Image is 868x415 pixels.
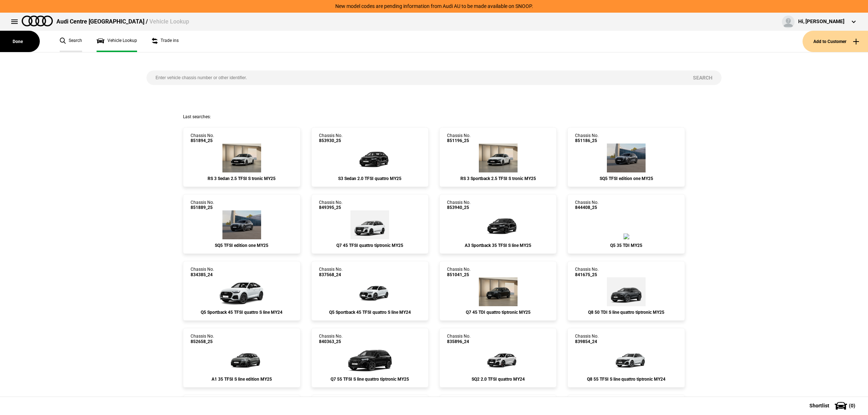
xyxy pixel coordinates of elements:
[149,18,189,25] span: Vehicle Lookup
[319,243,421,248] div: Q7 45 TFSI quattro tiptronic MY25
[447,339,471,344] span: 835896_24
[447,176,549,181] div: RS 3 Sportback 2.5 TFSI S tronic MY25
[447,310,549,315] div: Q7 45 TDI quattro tiptronic MY25
[575,133,599,144] div: Chassis No.
[319,267,342,277] div: Chassis No.
[575,176,677,181] div: SQ5 TFSI edition one MY25
[607,144,646,172] img: Audi_GUBS5Y_25LE_GX_6Y6Y_PAH_6FJ_53D_(Nadin:_53D_6FJ_C56_PAH)_ext.png
[319,176,421,181] div: S3 Sedan 2.0 TFSI quattro MY25
[319,334,342,344] div: Chassis No.
[605,344,648,373] img: Audi_4MT0X2_24_EI_2Y2Y_MP_PAH_3S2_(Nadin:_3S2_6FJ_C87_PAH_YJZ)_ext.png
[348,144,392,172] img: Audi_8YMS5Y_25_EI_0E0E_6FA_C2T_0P6_4ZP_WXD_PYH_4GF_PG6_(Nadin:_0P6_4GF_4ZP_6FA_C2T_C56_PG6_PYH_S7...
[216,277,267,306] img: Audi_FYTC3Y_24_EI_2Y2Y_4ZD_(Nadin:_4ZD_6FJ_C50_WQS)_ext.png
[799,397,868,415] button: Shortlist(0)
[607,277,646,306] img: Audi_4MT0N2_25_EI_6Y6Y_PAH_3S2_6FJ_(Nadin:_3S2_6FJ_C90_PAH)_ext.png
[624,234,629,239] img: Audi_FYGBJG_25_YM_A2A2__(Nadin:_C52)_ext.png
[97,31,137,52] a: Vehicle Lookup
[191,243,293,248] div: SQ5 TFSI edition one MY25
[575,138,599,143] span: 851186_25
[191,339,214,344] span: 852658_25
[479,277,518,306] img: Audi_4MQAB2_25_MP_0E0E_3FU_WA9_PAH_F72_(Nadin:_3FU_C95_F72_PAH_WA9)_ext.png
[575,339,599,344] span: 839854_24
[684,70,722,85] button: Search
[152,31,179,52] a: Trade ins
[319,133,342,144] div: Chassis No.
[191,272,214,277] span: 834385_24
[798,18,844,25] div: Hi, [PERSON_NAME]
[146,70,684,85] input: Enter vehicle chassis number or other identifier.
[22,16,53,26] img: audi.png
[191,176,293,181] div: RS 3 Sedan 2.5 TFSI S tronic MY25
[319,205,342,210] span: 849395_25
[191,205,214,210] span: 851889_25
[319,200,342,210] div: Chassis No.
[191,267,214,277] div: Chassis No.
[849,403,855,408] span: ( 0 )
[575,272,599,277] span: 841675_25
[809,403,829,408] span: Shortlist
[575,377,677,382] div: Q8 55 TFSI S line quattro tiptronic MY24
[575,334,599,344] div: Chassis No.
[319,272,342,277] span: 837568_24
[344,344,396,373] img: Audi_4MQCX2_25_EI_0E0E_MP_WC7_(Nadin:_54K_C90_PAH_S37_S9S_WC7)_ext.png
[447,267,471,277] div: Chassis No.
[183,114,211,119] span: Last searches:
[447,272,471,277] span: 851041_25
[447,205,471,210] span: 853940_25
[222,144,261,172] img: Audi_8YMRWY_25_QH_Z9Z9_5MB_64U_(Nadin:_5MB_64U_C48)_ext.png
[222,210,261,239] img: Audi_GUBS5Y_25LE_GX_6Y6Y_PAH_6FJ_53D_(Nadin:_53D_6FJ_C56_PAH)_ext.png
[575,205,599,210] span: 844408_25
[191,377,293,382] div: A1 35 TFSI S line edition MY25
[191,200,214,210] div: Chassis No.
[803,31,868,52] button: Add to Customer
[56,18,189,26] div: Audi Centre [GEOGRAPHIC_DATA] /
[447,334,471,344] div: Chassis No.
[479,144,518,172] img: Audi_8YFRWY_25_QH_Z9Z9_5MB_64U_(Nadin:_5MB_64U_C48)_ext.png
[319,138,342,143] span: 853930_25
[191,138,214,143] span: 851894_25
[319,310,421,315] div: Q5 Sportback 45 TFSI quattro S line MY24
[191,310,293,315] div: Q5 Sportback 45 TFSI quattro S line MY24
[575,310,677,315] div: Q8 50 TDI S line quattro tiptronic MY25
[220,344,263,373] img: Audi_GBACHG_25_ZV_Z70E_PS1_WA9_WBX_6H4_PX2_2Z7_6FB_C5Q_N2T_(Nadin:_2Z7_6FB_6H4_C43_C5Q_N2T_PS1_PX...
[476,210,520,239] img: Audi_8YFCYG_25_EI_0E0E_WBX_3L5_WXC_WXC-1_PWL_PY5_PYY_U35_(Nadin:_3L5_C56_PWL_PY5_PYY_U35_WBX_WXC)...
[60,31,82,52] a: Search
[575,243,677,248] div: Q5 35 TDI MY25
[575,200,599,210] div: Chassis No.
[447,243,549,248] div: A3 Sportback 35 TFSI S line MY25
[575,267,599,277] div: Chassis No.
[447,133,471,144] div: Chassis No.
[447,377,549,382] div: SQ2 2.0 TFSI quattro MY24
[348,277,392,306] img: Audi_FYTC3Y_24_EI_2Y2Y_4ZD_QQ2_45I_WXE_6FJ_WQS_PX6_X8C_(Nadin:_45I_4ZD_6FJ_C50_PX6_QQ2_WQS_WXE)_e...
[447,138,471,143] span: 851196_25
[319,377,421,382] div: Q7 55 TFSI S line quattro tiptronic MY25
[350,210,389,239] img: Audi_4MQAI1_25_MP_2Y2Y_3FU_WA9_PAH_F72_(Nadin:_3FU_C93_F72_PAH_WA9)_ext.png
[191,334,214,344] div: Chassis No.
[319,339,342,344] span: 840363_25
[191,133,214,144] div: Chassis No.
[447,200,471,210] div: Chassis No.
[476,344,520,373] img: Audi_GAGS3Y_24_EI_Z9Z9_PAI_U80_3FB_(Nadin:_3FB_C42_PAI_U80)_ext.png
